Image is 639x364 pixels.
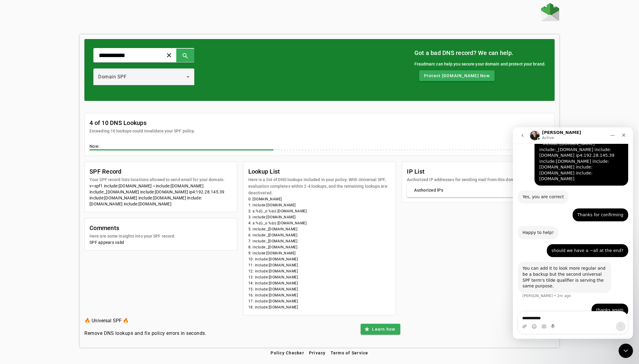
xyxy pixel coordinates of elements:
mat-card-title: Comments [89,223,175,233]
mat-card-subtitle: Exceeding 10 lookups could invalidate your SPF policy. [89,128,195,134]
li: 13: include:[DOMAIN_NAME] [248,274,391,280]
li: 15: include:[DOMAIN_NAME] [248,286,391,292]
iframe: Intercom live chat [513,127,633,339]
li: 14: include:[DOMAIN_NAME] [248,280,391,286]
span: Domain SPF [98,74,126,80]
div: v=spf1 include:[DOMAIN_NAME] ~include:[DOMAIN_NAME] include:_[DOMAIN_NAME] include:[DOMAIN_NAME] ... [89,183,232,207]
li: 8: include:_[DOMAIN_NAME] [248,244,391,250]
li: 11: include:[DOMAIN_NAME] [248,262,391,268]
li: 5: include:_[DOMAIN_NAME] [248,226,391,232]
li: 9: include:[DOMAIN_NAME] [248,250,391,256]
button: Protect [DOMAIN_NAME] Now [419,70,495,81]
iframe: Intercom live chat [619,344,633,358]
mat-card-title: SPF Record [89,167,225,176]
button: Learn how [361,324,400,335]
button: Terms of Service [328,347,371,358]
span: Privacy [309,350,326,355]
img: Fraudmarc Logo [541,3,559,21]
button: Privacy [307,347,328,358]
mat-card-title: IP List [407,167,522,176]
li: 16: include:[DOMAIN_NAME] [248,292,391,298]
mat-expansion-panel-header: Authorized IPs [407,183,550,197]
h3: 🔥 Universal SPF 🔥 [84,317,206,325]
li: 3: include:[DOMAIN_NAME] [248,214,391,220]
li: 18: include:[DOMAIN_NAME] [248,304,391,310]
li: 6: include:_[DOMAIN_NAME] [248,232,391,238]
mat-card-title: Got a bad DNS record? We can help. [414,48,546,58]
span: Policy Checker [271,350,304,355]
button: Policy Checker [268,347,307,358]
li: 0: [DOMAIN_NAME] [248,196,391,202]
mat-card-title: Lookup List [248,167,391,176]
li: 4: a:%{i}._o.%{o}.[DOMAIN_NAME] [248,220,391,226]
span: Protect [DOMAIN_NAME] Now [424,73,490,79]
li: 1: include:[DOMAIN_NAME] [248,202,391,208]
mat-card-title: 4 of 10 DNS Lookups [89,118,195,128]
mat-card-subtitle: Here are some insights into your SPF record. [89,233,175,239]
h4: Remove DNS lookups and fix policy errors in seconds. [84,330,206,337]
li: 17: include:[DOMAIN_NAME] [248,298,391,304]
li: 10: include:[DOMAIN_NAME] [248,256,391,262]
mat-panel-title: Authorized IPs [414,187,535,193]
li: 2: a:%{i}._o.%{o}.[DOMAIN_NAME] [248,208,391,214]
div: Now: [89,143,550,150]
div: Fraudmarc can help you secure your domain and protect your brand. [414,61,546,67]
li: 7: include:_[DOMAIN_NAME] [248,238,391,244]
mat-card-subtitle: Your SPF record lists locations allowed to send email for your domain. [89,176,225,183]
span: Terms of Service [331,350,368,355]
mat-card-subtitle: Here is a list of DNS lookups included in your policy. With Universal SPF, evaluation completes w... [248,176,391,196]
a: Home [541,3,559,23]
div: SPF appears valid [89,239,232,245]
li: 12: include:[DOMAIN_NAME] [248,268,391,274]
span: Learn how [372,326,395,332]
mat-card-subtitle: Authorized IP addresses for sending mail from this domain: [407,176,522,183]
